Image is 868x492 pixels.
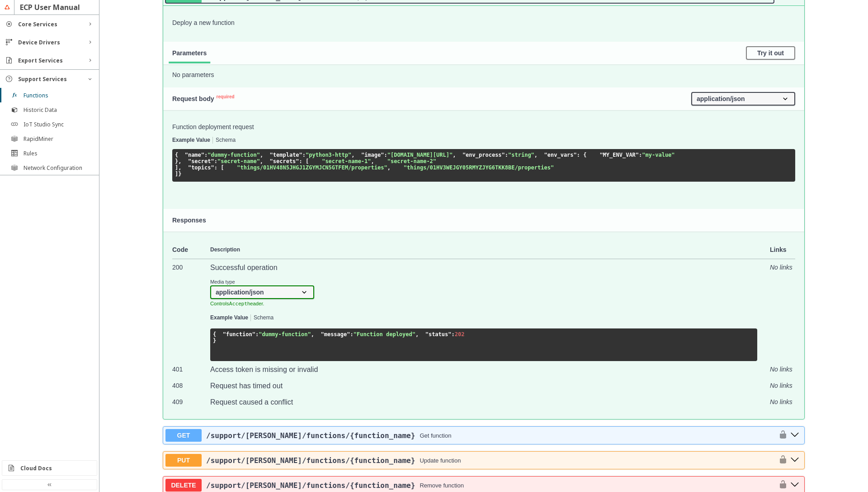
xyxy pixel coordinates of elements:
[260,158,263,164] span: ,
[453,152,456,158] span: ,
[770,366,793,373] i: No links
[208,152,260,158] span: "dummy-function"
[216,137,236,144] button: Schema
[306,152,351,158] span: "python3-http"
[188,164,214,171] span: "topics"
[321,331,350,338] span: "message"
[210,285,314,299] select: Media Type
[165,429,202,442] span: GET
[788,454,802,466] button: put ​/support​/faas​/functions​/{function_name}
[172,394,210,410] td: 409
[508,152,534,158] span: "string"
[770,264,793,271] i: No links
[302,152,306,158] span: :
[599,152,639,158] span: "MY_ENV_VAR"
[172,241,210,259] td: Code
[270,152,302,158] span: "template"
[172,259,210,362] td: 200
[175,152,178,158] span: {
[788,429,802,441] button: get ​/support​/faas​/functions​/{function_name}
[774,455,788,466] button: authorization button unlocked
[746,46,795,60] button: Try it out
[213,331,216,338] span: {
[214,158,217,164] span: :
[206,431,415,440] span: /support /[PERSON_NAME] /functions /{function_name}
[259,331,311,338] span: "dummy-function"
[172,361,210,377] td: 401
[206,481,415,490] span: /support /[PERSON_NAME] /functions /{function_name}
[404,164,554,171] span: "things/01HV3WEJGY05RMYZJYG6TKK8BE/properties"
[322,158,371,164] span: "secret-name-1"
[172,123,795,130] p: Function deployment request
[770,382,793,389] i: No links
[210,366,757,374] p: Access token is missing or invalid
[206,456,415,465] span: /support /[PERSON_NAME] /functions /{function_name}
[210,382,757,390] p: Request has timed out
[210,301,264,306] small: Controls header.
[165,479,774,492] button: DELETE/support/[PERSON_NAME]/functions/{function_name}Remove function
[311,331,314,338] span: ,
[260,152,263,158] span: ,
[270,158,299,164] span: "secrets"
[455,331,465,338] span: 202
[384,152,387,158] span: :
[420,457,461,464] div: Update function
[425,331,452,338] span: "status"
[165,429,774,442] button: GET/support/[PERSON_NAME]/functions/{function_name}Get function
[350,331,353,338] span: :
[361,152,384,158] span: "image"
[206,481,415,490] a: /support/[PERSON_NAME]/functions/{function_name}
[534,152,538,158] span: ,
[774,430,788,441] button: authorization button unlocked
[420,482,464,489] div: Remove function
[420,432,451,439] div: Get function
[223,331,255,338] span: "function"
[415,331,419,338] span: ,
[165,454,774,467] button: PUT/support/[PERSON_NAME]/functions/{function_name}Update function
[387,164,391,171] span: ,
[210,264,757,272] p: Successful operation
[185,152,204,158] span: "name"
[210,241,757,259] td: Description
[642,152,675,158] span: "my-value"
[217,158,260,164] span: "secret-name"
[451,331,454,338] span: :
[165,454,202,467] span: PUT
[213,331,464,344] code: }
[299,158,309,164] span: : [
[387,158,436,164] span: "secret-name-2"
[387,152,453,158] span: "[DOMAIN_NAME][URL]"
[206,456,415,465] a: /support/[PERSON_NAME]/functions/{function_name}
[229,301,247,307] code: Accept
[172,377,210,394] td: 408
[354,331,415,338] span: "Function deployed"
[206,431,415,440] a: /support/[PERSON_NAME]/functions/{function_name}
[172,71,795,78] p: No parameters
[172,95,691,102] h4: Request body
[371,158,374,164] span: ,
[172,217,795,224] h4: Responses
[210,398,757,406] p: Request caused a conflict
[214,164,224,171] span: : [
[351,152,354,158] span: ,
[237,164,387,171] span: "things/01HV48N5JHGJ1ZGYMJCN5GTFEM/properties"
[774,480,788,491] button: authorization button unlocked
[505,152,508,158] span: :
[255,331,259,338] span: :
[210,315,248,321] button: Example Value
[172,19,795,26] p: Deploy a new function
[639,152,642,158] span: :
[210,279,314,285] small: Media type
[204,152,208,158] span: :
[175,152,675,177] code: }, ], ] }
[577,152,587,158] span: : {
[172,49,207,57] span: Parameters
[172,137,210,144] button: Example Value
[462,152,505,158] span: "env_process"
[544,152,577,158] span: "env_vars"
[254,315,274,321] button: Schema
[757,241,795,259] td: Links
[691,92,795,106] select: Request content type
[165,479,202,492] span: DELETE
[788,479,802,491] button: delete ​/support​/faas​/functions​/{function_name}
